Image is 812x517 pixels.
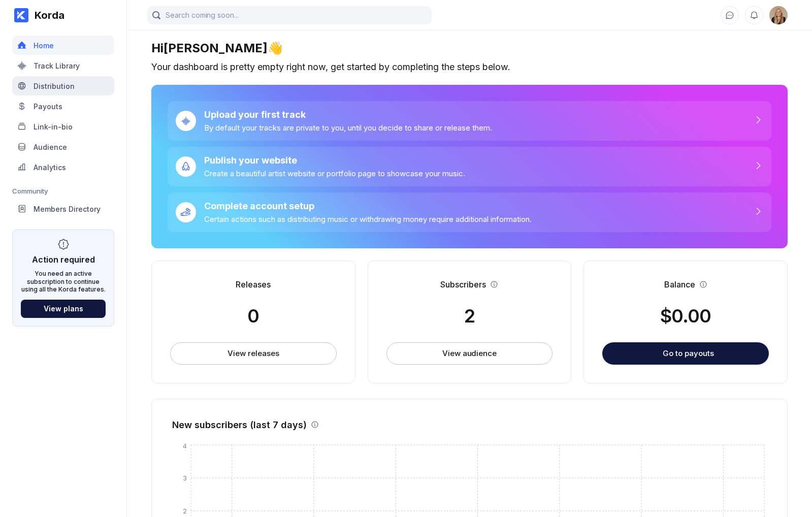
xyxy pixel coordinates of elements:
[12,56,114,76] a: Track Library
[204,201,532,211] div: Complete account setup
[204,109,492,120] div: Upload your first track
[204,169,465,178] div: Create a beautiful artist website or portfolio page to showcase your music.
[183,473,187,481] tspan: 3
[12,96,114,117] a: Payouts
[168,192,771,232] a: Complete account setupCertain actions such as distributing music or withdrawing money require add...
[151,41,788,55] div: Hi [PERSON_NAME] 👋
[464,305,475,327] div: 2
[386,342,553,365] button: View audience
[660,305,711,327] div: $ 0.00
[12,117,114,137] a: Link-in-bio
[204,123,492,133] div: By default your tracks are private to you, until you decide to share or release them.
[21,270,106,294] div: You need an active subscription to continue using all the Korda features.
[183,442,187,450] tspan: 4
[769,6,788,24] div: Alina Verbenchuk
[168,147,771,186] a: Publish your websiteCreate a beautiful artist website or portfolio page to showcase your music.
[147,6,432,24] input: Search coming soon...
[32,254,95,265] div: Action required
[34,143,67,151] div: Audience
[12,76,114,96] a: Distribution
[183,506,187,514] tspan: 2
[204,155,465,166] div: Publish your website
[34,82,75,90] div: Distribution
[168,101,771,141] a: Upload your first trackBy default your tracks are private to you, until you decide to share or re...
[440,279,486,289] div: Subscribers
[151,61,788,73] div: Your dashboard is pretty empty right now, get started by completing the steps below.
[172,419,307,430] div: New subscribers (last 7 days)
[12,199,114,219] a: Members Directory
[170,342,337,365] button: View releases
[44,304,83,313] div: View plans
[769,6,788,24] img: 160x160
[34,61,80,70] div: Track Library
[12,36,114,56] a: Home
[602,342,769,365] button: Go to payouts
[28,9,64,21] div: Korda
[34,102,62,111] div: Payouts
[12,137,114,157] a: Audience
[228,348,279,359] div: View releases
[236,279,271,289] div: Releases
[442,348,497,359] div: View audience
[34,41,54,50] div: Home
[12,157,114,178] a: Analytics
[204,214,532,224] div: Certain actions such as distributing music or withdrawing money require additional information.
[663,348,714,358] div: Go to payouts
[247,305,259,327] div: 0
[34,163,66,172] div: Analytics
[664,279,695,289] div: Balance
[21,300,106,318] button: View plans
[34,205,101,213] div: Members Directory
[34,122,73,131] div: Link-in-bio
[12,187,114,195] div: Community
